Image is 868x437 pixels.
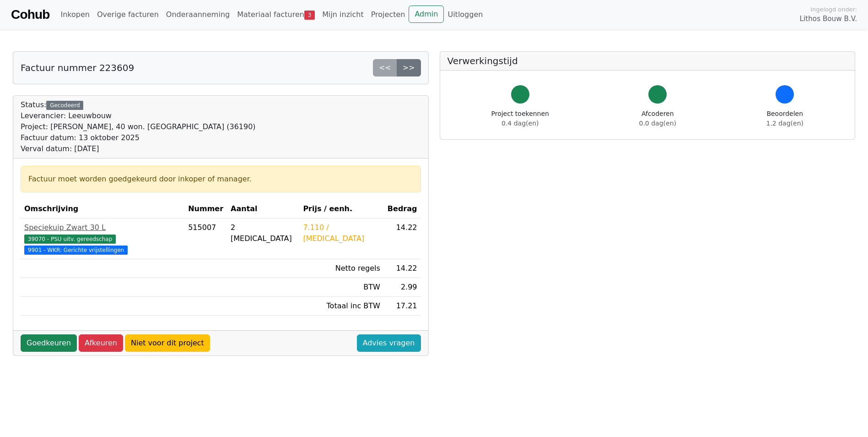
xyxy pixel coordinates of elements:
a: >> [397,59,421,76]
th: Nummer [184,200,227,218]
td: 14.22 [384,259,421,278]
a: Projecten [367,5,409,24]
span: 39070 - PSU uitv. gereedschap [24,235,116,244]
span: 1.2 dag(en) [766,120,803,127]
div: Project toekennen [491,109,549,128]
td: BTW [299,278,383,297]
div: Speciekuip Zwart 30 L [24,222,181,233]
td: 2.99 [384,278,421,297]
td: Netto regels [299,259,383,278]
td: Totaal inc BTW [299,297,383,316]
span: 9901 - WKR: Gerichte vrijstellingen [24,246,128,255]
a: Niet voor dit project [125,334,210,352]
span: 0.4 dag(en) [501,120,539,127]
a: Inkopen [57,5,93,24]
div: 7.110 / [MEDICAL_DATA] [303,222,380,244]
div: Factuur moet worden goedgekeurd door inkoper of manager. [28,174,413,185]
a: Uitloggen [444,5,486,24]
h5: Factuur nummer 223609 [21,62,134,73]
span: Ingelogd onder: [810,5,857,14]
div: Factuur datum: 13 oktober 2025 [21,132,256,143]
a: Afkeuren [79,334,123,352]
a: Materiaal facturen3 [233,5,318,24]
span: 3 [304,11,315,20]
span: Lithos Bouw B.V. [800,14,857,24]
a: Mijn inzicht [318,5,367,24]
a: Admin [409,5,444,23]
div: Leverancier: Leeuwbouw [21,110,256,121]
a: Goedkeuren [21,334,77,352]
td: 17.21 [384,297,421,316]
th: Omschrijving [21,200,184,218]
div: Status: [21,99,256,154]
a: Speciekuip Zwart 30 L39070 - PSU uitv. gereedschap 9901 - WKR: Gerichte vrijstellingen [24,222,181,255]
a: Cohub [11,4,49,26]
div: 2 [MEDICAL_DATA] [231,222,296,244]
a: Advies vragen [357,334,421,352]
div: Project: [PERSON_NAME], 40 won. [GEOGRAPHIC_DATA] (36190) [21,121,256,132]
th: Prijs / eenh. [299,200,383,218]
th: Aantal [227,200,299,218]
a: Onderaanneming [162,5,233,24]
div: Beoordelen [766,109,803,128]
a: Overige facturen [93,5,162,24]
div: Verval datum: [DATE] [21,143,256,154]
td: 14.22 [384,218,421,259]
div: Afcoderen [639,109,676,128]
td: 515007 [184,218,227,259]
h5: Verwerkingstijd [447,55,848,66]
span: 0.0 dag(en) [639,120,676,127]
div: Gecodeerd [46,101,83,110]
th: Bedrag [384,200,421,218]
